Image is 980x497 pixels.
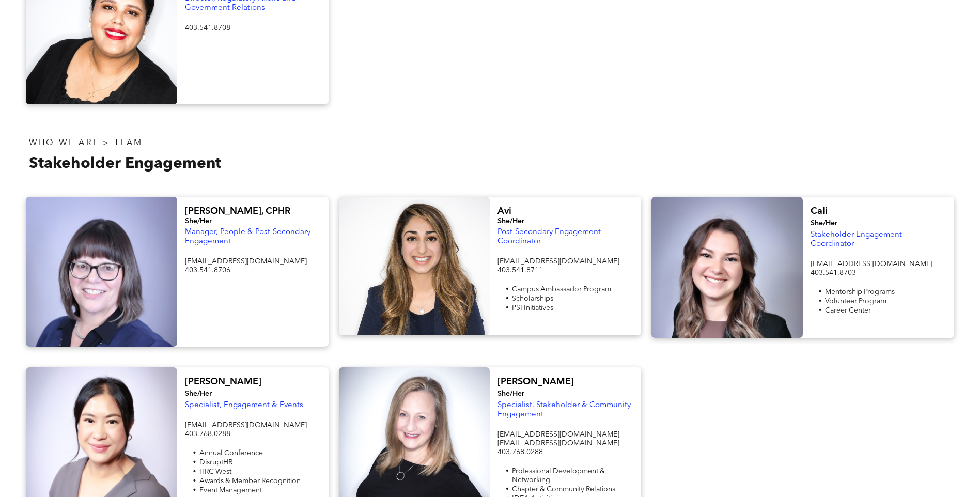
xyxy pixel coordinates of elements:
[199,487,262,494] span: Event Management
[497,377,574,386] span: [PERSON_NAME]
[512,304,553,312] span: PSI Initiatives
[199,468,231,475] span: HRC West
[497,401,631,418] span: Specialist, Stakeholder & Community Engagement
[185,24,230,32] span: 403.541.8708
[825,298,886,305] span: Volunteer Program
[185,258,307,265] span: [EMAIL_ADDRESS][DOMAIN_NAME]
[811,220,837,227] span: She/Her
[497,258,619,265] span: [EMAIL_ADDRESS][DOMAIN_NAME]
[497,431,619,438] span: [EMAIL_ADDRESS][DOMAIN_NAME]
[811,260,932,268] span: [EMAIL_ADDRESS][DOMAIN_NAME]
[185,377,261,386] span: [PERSON_NAME]
[497,440,619,447] span: [EMAIL_ADDRESS][DOMAIN_NAME]
[497,267,543,274] span: 403.541.8711
[185,228,310,245] span: Manager, People & Post-Secondary Engagement
[29,139,143,147] span: WHO WE ARE > TEAM
[199,459,232,466] span: DisruptHR
[199,477,301,485] span: Awards & Member Recognition
[29,156,221,172] span: Stakeholder Engagement
[825,307,871,314] span: Career Center
[185,218,212,225] span: She/Her
[185,430,230,438] span: 403.768.0288
[497,207,511,216] span: Avi
[811,269,856,276] span: 403.541.8703
[185,422,307,429] span: [EMAIL_ADDRESS][DOMAIN_NAME]
[497,390,524,397] span: She/Her
[185,207,290,216] span: [PERSON_NAME], CPHR
[512,295,553,302] span: Scholarships
[811,231,902,248] span: Stakeholder Engagement Coordinator
[185,401,303,409] span: Specialist, Engagement & Events
[199,449,263,457] span: Annual Conference
[185,390,212,397] span: She/Her
[497,228,601,245] span: Post-Secondary Engagement Coordinator
[811,207,828,216] span: Cali
[497,448,543,456] span: 403.768.0288
[512,286,611,293] span: Campus Ambassador Program
[185,267,230,274] span: 403.541.8706
[497,218,524,225] span: She/Her
[512,486,615,493] span: Chapter & Community Relations
[512,468,605,484] span: Professional Development & Networking
[825,288,895,296] span: Mentorship Programs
